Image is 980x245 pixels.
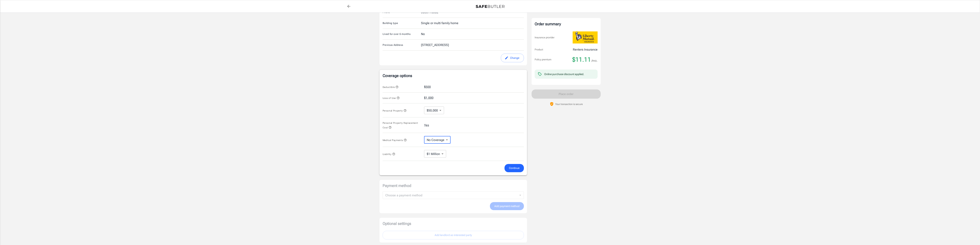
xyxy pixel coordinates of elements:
span: Continue [509,166,519,170]
p: Your transaction is secure [555,102,583,106]
a: back to quotes [345,2,353,10]
button: edit [501,54,524,62]
button: Yes [424,123,429,128]
button: Medical Payments [383,138,407,142]
p: Building type [383,21,421,25]
span: Deductible [383,86,399,88]
div: [STREET_ADDRESS] [421,43,449,47]
img: Back to quotes [476,5,504,8]
span: $11.11 [572,56,591,63]
div: $50,000 [424,107,444,114]
p: Insurance provider [535,36,554,39]
p: Renters Insurance [573,47,598,52]
div: Order summary [535,21,598,27]
img: Liberty Mutual [573,31,598,43]
span: Liability [383,153,395,156]
p: Lived for over 6 months [383,32,421,36]
div: $1 Million [424,150,446,158]
button: $500 [424,85,431,89]
span: Medical Payments [383,139,407,142]
span: Personal Property Replacement Cost [383,122,418,129]
button: Personal Property [383,108,407,113]
div: No [421,32,425,36]
button: Liability [383,152,395,156]
button: Continue [504,164,524,172]
button: Loss of Use [383,96,400,100]
button: $1,000 [424,96,433,100]
div: No Coverage [424,136,451,144]
p: Coverage options [383,73,524,78]
div: Online purchase discount applied. [544,72,584,76]
button: Deductible [383,85,399,89]
p: Previous Address [383,43,421,47]
button: Personal Property Replacement Cost [383,120,421,130]
span: Personal Property [383,109,407,112]
p: Product [535,48,543,52]
span: Loss of Use [383,97,400,99]
div: Single or multi family home [421,21,458,25]
span: /mo. [591,58,598,63]
p: Policy premium [535,58,551,61]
